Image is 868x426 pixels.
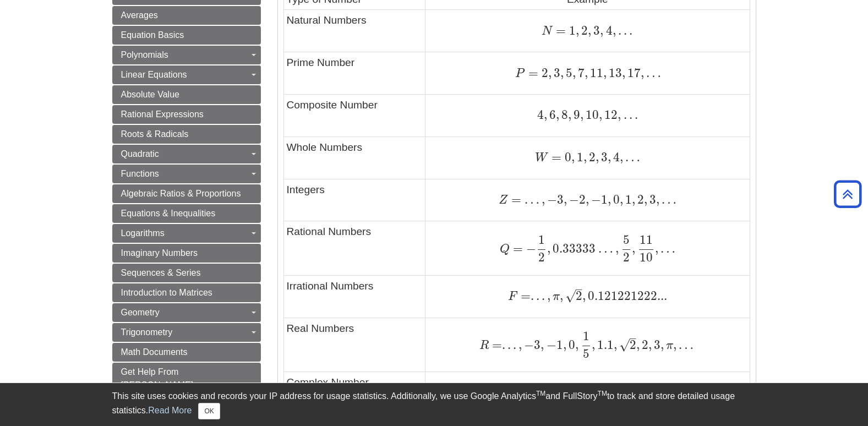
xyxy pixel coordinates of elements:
[121,149,159,159] span: Quadratic
[600,23,603,38] span: ,
[660,337,664,352] span: ,
[112,283,261,302] a: Introduction to Matrices
[112,165,261,183] a: Functions
[112,26,261,45] a: Equation Basics
[636,337,640,352] span: ,
[550,291,560,303] span: π
[567,192,579,207] span: −
[556,107,559,122] span: ,
[613,241,619,256] span: ,
[664,340,673,352] span: π
[121,30,184,40] span: Equation Basics
[121,347,188,357] span: Math Documents
[112,85,261,104] a: Absolute Value
[658,241,675,256] span: …
[112,303,261,322] a: Geometry
[635,192,644,207] span: 2
[611,192,620,207] span: 0
[603,23,612,38] span: 4
[579,23,588,38] span: 2
[595,337,614,352] span: 1.1
[283,221,425,275] td: Rational Numbers
[112,343,261,362] a: Math Documents
[547,107,556,122] span: 6
[112,46,261,64] a: Polynomials
[655,241,658,256] span: ,
[539,192,545,207] span: ,
[112,65,261,84] a: Linear Equations
[283,52,425,95] td: Prime Number
[112,6,261,25] a: Averages
[571,107,580,122] span: 9
[591,23,600,38] span: 3
[598,390,607,397] sup: TM
[556,337,563,352] span: 1
[576,288,582,303] span: 2
[560,288,563,303] span: ,
[121,189,241,198] span: Algebraic Ratios & Proportions
[576,65,585,80] span: 7
[121,327,173,337] span: Trigonometry
[489,337,502,352] span: =
[283,372,425,414] td: Complex Number
[611,150,620,165] span: 4
[596,241,613,256] span: …
[632,192,635,207] span: ,
[561,150,571,165] span: 0
[602,107,618,122] span: 12
[112,224,261,243] a: Logarithms
[583,107,599,122] span: 10
[613,23,616,38] span: ,
[550,241,596,256] span: 0.33333
[632,241,635,256] span: ,
[652,337,660,352] span: 3
[568,107,571,122] span: ,
[112,145,261,163] a: Quadratic
[500,243,510,255] span: Q
[586,192,589,207] span: ,
[479,340,489,352] span: R
[547,241,550,256] span: ,
[627,23,632,38] span: .
[618,107,621,122] span: ,
[545,288,550,303] span: ,
[548,65,552,80] span: ,
[557,192,564,207] span: 3
[517,288,531,303] span: =
[511,337,516,352] span: .
[112,244,261,263] a: Imaginary Numbers
[538,65,548,80] span: 2
[121,288,212,297] span: Introduction to Matrices
[630,337,636,352] span: 2
[619,337,630,352] span: √
[542,25,553,37] span: N
[523,241,536,256] span: −
[539,288,545,303] span: .
[583,150,587,165] span: ,
[640,337,648,352] span: 2
[541,337,544,352] span: ,
[121,367,194,390] span: Get Help From [PERSON_NAME]
[572,65,576,80] span: ,
[505,337,511,352] span: .
[566,337,575,352] span: 0
[623,150,640,165] span: …
[531,288,534,303] span: .
[508,291,517,303] span: F
[536,390,545,397] sup: TM
[510,241,523,256] span: =
[521,192,539,207] span: …
[566,23,576,38] span: 1
[563,337,566,352] span: ,
[283,95,425,137] td: Composite Number
[587,150,596,165] span: 2
[647,192,656,207] span: 3
[583,329,589,343] span: 1
[121,268,201,277] span: Sequences & Series
[589,192,601,207] span: −
[538,232,545,247] span: 1
[625,65,641,80] span: 17
[564,65,572,80] span: 5
[607,65,622,80] span: 13
[599,107,602,122] span: ,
